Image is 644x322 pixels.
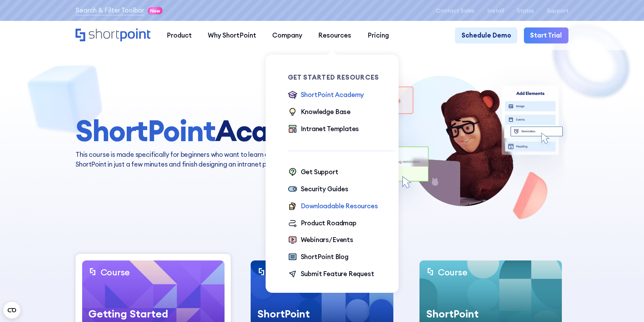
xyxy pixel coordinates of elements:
[301,201,378,211] div: Downloadable Resources
[360,27,397,43] a: Pricing
[301,218,356,228] div: Product Roadmap
[301,124,359,134] div: Intranet Templates
[368,31,389,40] div: Pricing
[547,7,568,14] a: Support
[301,269,374,279] div: Submit Feature Request
[264,27,310,43] a: Company
[288,184,348,195] a: Security Guides
[487,7,504,14] a: Install
[272,31,302,40] div: Company
[288,90,364,100] a: ShortPoint Academy
[301,252,348,262] div: ShortPoint Blog
[455,27,517,43] a: Schedule Demo
[288,74,395,81] div: Get Started Resources
[76,112,215,149] span: ShortPoint
[288,218,356,229] a: Product Roadmap
[288,124,359,135] a: Intranet Templates
[208,31,256,40] div: Why ShortPoint
[301,235,353,245] div: Webinars/Events
[167,31,192,40] div: Product
[76,29,150,42] a: Home
[517,7,534,14] a: Status
[301,90,364,100] div: ShortPoint Academy
[438,267,468,278] div: Course
[288,201,378,212] a: Downloadable Resources
[436,7,474,14] a: Contact Sales
[288,235,353,245] a: Webinars/Events
[318,31,351,40] div: Resources
[76,115,342,147] h1: Academy
[3,302,20,319] button: Open CMP widget
[288,252,348,263] a: ShortPoint Blog
[519,241,644,322] iframe: Chat Widget
[310,27,359,43] a: Resources
[301,184,348,194] div: Security Guides
[524,27,568,43] a: Start Trial
[191,233,453,248] div: Courses
[101,267,130,278] div: Course
[159,27,200,43] a: Product
[76,6,144,15] a: Search & Filter Toolbar
[288,167,338,178] a: Get Support
[288,269,374,280] a: Submit Feature Request
[301,107,351,117] div: Knowledge Base
[288,107,351,118] a: Knowledge Base
[200,27,264,43] a: Why ShortPoint
[301,167,338,177] div: Get Support
[76,150,342,169] p: This course is made specifically for beginners who want to learn everything about ShortPoint in j...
